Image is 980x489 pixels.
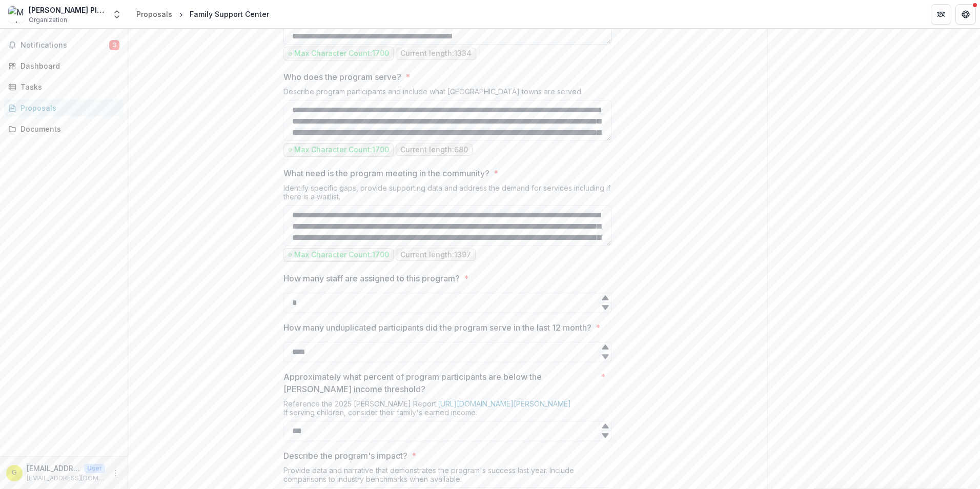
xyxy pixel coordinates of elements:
div: Tasks [21,81,115,92]
div: Reference the 2025 [PERSON_NAME] Report: If serving children, consider their family's earned income. [283,399,611,421]
div: Proposals [136,9,172,19]
p: User [84,464,105,473]
div: Dashboard [21,60,115,71]
p: [EMAIL_ADDRESS][DOMAIN_NAME] [27,474,105,483]
div: Documents [21,124,115,134]
button: Open entity switcher [110,4,124,25]
p: Current length: 680 [400,146,468,154]
span: Organization [29,15,67,25]
button: Notifications3 [4,37,124,53]
p: How many unduplicated participants did the program serve in the last 12 month? [283,321,591,334]
p: Approximately what percent of program participants are below the [PERSON_NAME] income threshold? [283,371,597,395]
a: Documents [4,120,124,137]
div: Proposals [21,103,115,113]
a: [URL][DOMAIN_NAME][PERSON_NAME] [438,399,571,408]
p: Max Character Count: 1700 [294,251,389,259]
button: More [109,467,121,479]
img: Madonna Place, Inc. [8,6,25,23]
span: 3 [109,40,119,50]
div: Provide data and narrative that demonstrates the program's success last year. Include comparisons... [283,466,611,487]
a: Proposals [4,99,124,116]
button: Partners [931,4,951,25]
button: Get Help [955,4,976,25]
p: Max Character Count: 1700 [294,49,389,58]
nav: breadcrumb [132,7,273,22]
p: Describe the program's impact? [283,450,407,462]
div: Describe program participants and include what [GEOGRAPHIC_DATA] towns are served. [283,87,611,100]
p: Max Character Count: 1700 [294,146,389,154]
p: What need is the program meeting in the community? [283,167,489,179]
p: Current length: 1397 [400,251,471,259]
div: [PERSON_NAME] Place, Inc. [29,5,106,15]
p: Current length: 1334 [400,49,472,58]
a: Dashboard [4,57,124,74]
div: Identify specific gaps, provide supporting data and address the demand for services including if ... [283,184,611,205]
p: [EMAIL_ADDRESS][DOMAIN_NAME] [27,463,80,474]
div: grants@madonnaplace.org [12,470,17,476]
p: How many staff are assigned to this program? [283,272,460,284]
a: Tasks [4,78,124,95]
div: Family Support Center [190,9,269,19]
a: Proposals [132,7,176,22]
p: Who does the program serve? [283,71,401,83]
span: Notifications [21,41,109,50]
